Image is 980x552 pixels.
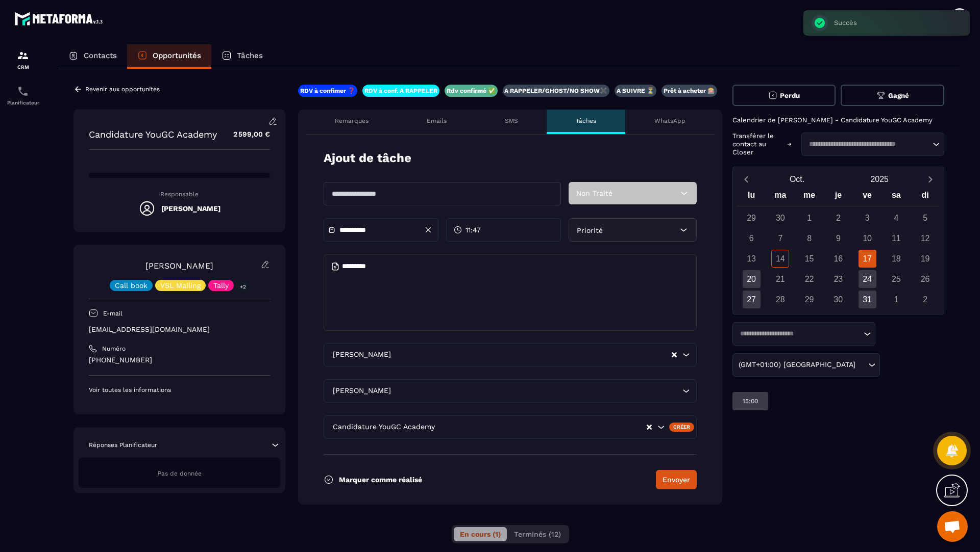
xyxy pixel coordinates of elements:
[829,291,847,308] div: 30
[916,209,934,227] div: 5
[17,49,29,62] img: formation
[153,51,201,60] p: Opportunités
[324,150,411,167] p: Ajout de tâche
[89,355,270,365] p: [PHONE_NUMBER]
[888,92,909,99] span: Gagné
[669,423,694,432] div: Créer
[504,87,607,95] p: A RAPPELER/GHOST/NO SHOW✖️
[102,345,126,353] p: Numéro
[393,349,671,360] input: Search for option
[805,139,930,149] input: Search for option
[3,77,43,113] a: schedulerschedulerPlanificateur
[743,291,761,308] div: 27
[236,281,250,292] p: +2
[664,87,715,95] p: Prêt à acheter 🎰
[771,270,789,288] div: 21
[801,133,944,156] div: Search for option
[800,250,818,268] div: 15
[330,385,393,397] span: [PERSON_NAME]
[771,209,789,227] div: 30
[617,87,654,95] p: A SUIVRE ⏳
[576,189,612,197] span: Non Traité
[916,250,934,268] div: 19
[465,225,481,235] span: 11:47
[158,470,202,477] span: Pas de donnée
[505,117,518,125] p: SMS
[795,188,824,206] div: me
[853,188,882,206] div: ve
[756,170,839,188] button: Open months overlay
[339,476,422,484] p: Marquer comme réalisé
[771,229,789,247] div: 7
[514,530,561,538] span: Terminés (12)
[211,44,273,69] a: Tâches
[743,209,761,227] div: 29
[829,209,847,227] div: 2
[127,44,211,69] a: Opportunités
[937,511,968,542] div: Ouvrir le chat
[160,282,201,289] p: VSL Mailing
[654,117,685,125] p: WhatsApp
[916,270,934,288] div: 26
[838,170,921,188] button: Open years overlay
[829,250,847,268] div: 16
[427,117,447,125] p: Emails
[887,250,905,268] div: 18
[859,291,876,308] div: 31
[916,229,934,247] div: 12
[393,385,680,397] input: Search for option
[887,229,905,247] div: 11
[324,415,697,439] div: Search for option
[335,117,369,125] p: Remarques
[859,209,876,227] div: 3
[916,291,934,308] div: 2
[647,424,652,431] button: Clear Selected
[460,530,501,538] span: En cours (1)
[89,386,270,394] p: Voir toutes les informations
[672,351,677,359] button: Clear Selected
[447,87,496,95] p: Rdv confirmé ✅
[829,270,847,288] div: 23
[103,309,122,318] p: E-mail
[737,329,861,339] input: Search for option
[508,527,567,541] button: Terminés (12)
[364,87,437,95] p: RDV à conf. A RAPPELER
[3,64,43,70] p: CRM
[766,188,795,206] div: ma
[14,9,106,28] img: logo
[737,188,766,206] div: lu
[437,422,646,433] input: Search for option
[3,100,43,106] p: Planificateur
[454,527,507,541] button: En cours (1)
[921,172,940,186] button: Next month
[859,229,876,247] div: 10
[89,325,270,334] p: [EMAIL_ADDRESS][DOMAIN_NAME]
[85,86,160,93] p: Revenir aux opportunités
[737,359,858,371] span: (GMT+01:00) [GEOGRAPHIC_DATA]
[732,116,944,124] p: Calendrier de [PERSON_NAME] - Candidature YouGC Academy
[89,129,217,140] p: Candidature YouGC Academy
[58,44,127,69] a: Contacts
[829,229,847,247] div: 9
[771,250,789,268] div: 14
[887,209,905,227] div: 4
[324,343,697,366] div: Search for option
[841,85,944,106] button: Gagné
[800,270,818,288] div: 22
[237,51,263,60] p: Tâches
[656,470,697,489] button: Envoyer
[732,132,782,156] p: Transférer le contact au Closer
[743,270,761,288] div: 20
[858,359,866,371] input: Search for option
[824,188,853,206] div: je
[800,229,818,247] div: 8
[887,291,905,308] div: 1
[330,349,393,360] span: [PERSON_NAME]
[577,226,603,234] span: Priorité
[780,92,800,99] span: Perdu
[161,204,220,213] h5: [PERSON_NAME]
[732,322,875,346] div: Search for option
[737,172,756,186] button: Previous month
[17,85,29,97] img: scheduler
[859,250,876,268] div: 17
